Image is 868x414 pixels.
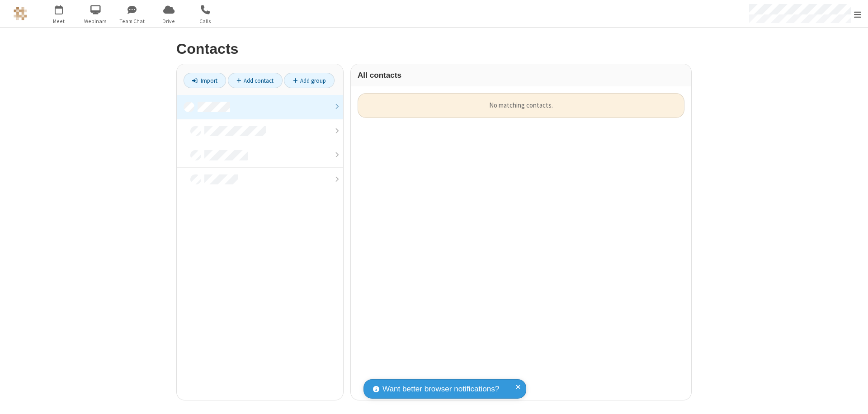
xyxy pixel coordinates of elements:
[284,73,335,88] a: Add group
[184,73,226,88] a: Import
[176,41,692,57] h2: Contacts
[382,383,499,395] span: Want better browser notifications?
[189,17,222,25] span: Calls
[358,71,684,80] h3: All contacts
[79,17,113,25] span: Webinars
[845,390,861,408] iframe: Chat
[42,17,76,25] span: Meet
[358,93,684,118] div: No matching contacts.
[152,17,186,25] span: Drive
[14,7,27,20] img: QA Selenium DO NOT DELETE OR CHANGE
[115,17,149,25] span: Team Chat
[351,86,691,400] div: grid
[228,73,283,88] a: Add contact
